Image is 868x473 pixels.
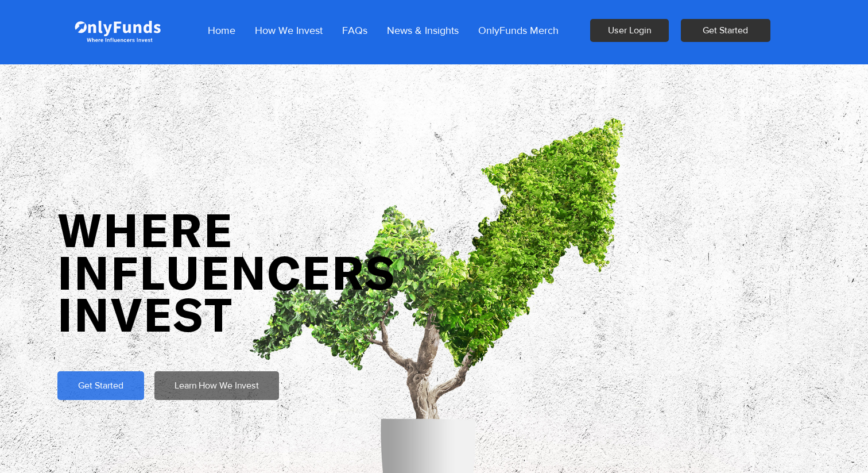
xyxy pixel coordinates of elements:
nav: Site [198,16,568,45]
p: Home [202,16,241,45]
a: OnlyFunds Merch [469,16,568,45]
span: Get Started [78,379,123,392]
span: Learn How We Invest [175,379,259,392]
p: FAQs [336,16,373,45]
img: Onlyfunds logo in white on a blue background. [73,10,161,51]
button: Get Started [681,19,770,42]
a: Home [198,16,245,45]
a: How We Invest [245,16,332,45]
a: Learn How We Invest [154,371,279,400]
span: WHERE INFLUENCERS INVEST [57,201,396,341]
a: FAQs [332,16,377,45]
p: OnlyFunds Merch [472,16,564,45]
a: User Login [590,19,669,42]
p: News & Insights [381,16,464,45]
p: How We Invest [249,16,328,45]
span: Get Started [703,24,748,37]
a: News & Insights [377,16,469,45]
button: Get Started [57,371,144,400]
span: User Login [608,24,651,37]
